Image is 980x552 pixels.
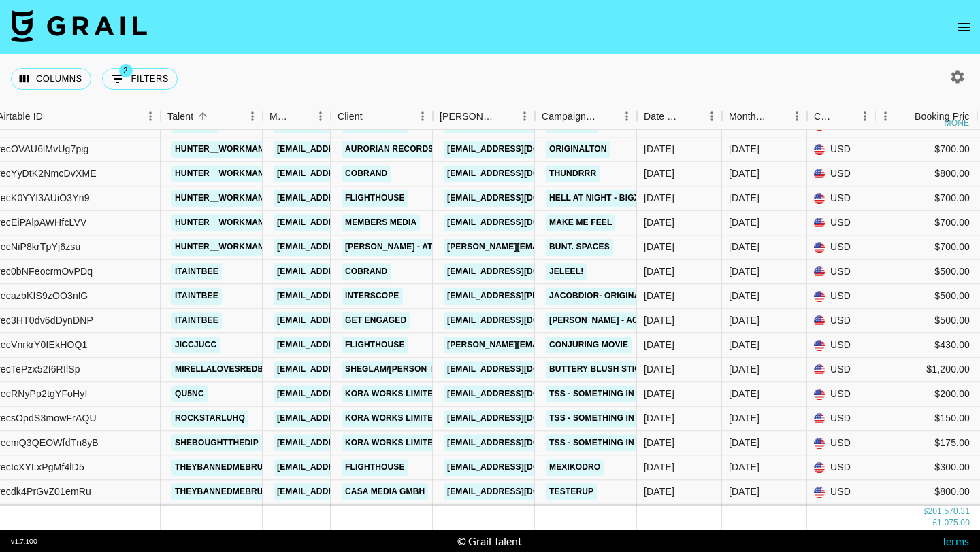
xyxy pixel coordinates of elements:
[433,103,535,130] div: Booker
[342,116,408,133] a: Flighthouse
[546,214,615,231] a: Make Me Feel
[444,190,596,207] a: [EMAIL_ADDRESS][DOMAIN_NAME]
[274,288,426,305] a: [EMAIL_ADDRESS][DOMAIN_NAME]
[807,309,875,333] div: USD
[171,337,220,353] a: jiccjucc
[274,312,426,329] a: [EMAIL_ADDRESS][DOMAIN_NAME]
[941,534,969,547] a: Terms
[274,434,426,451] a: [EMAIL_ADDRESS][DOMAIN_NAME]
[342,361,462,378] a: SHEGLAM/[PERSON_NAME]
[875,358,977,382] div: $1,200.00
[546,239,613,256] a: BUNT. Spaces
[274,214,426,231] a: [EMAIL_ADDRESS][DOMAIN_NAME]
[855,106,875,126] button: Menu
[683,107,702,126] button: Sort
[363,107,382,126] button: Sort
[644,118,674,132] div: 9/9/2025
[444,165,596,182] a: [EMAIL_ADDRESS][DOMAIN_NAME]
[161,103,263,130] div: Talent
[171,116,219,133] a: camfant
[546,288,681,305] a: jacobdior- original sound
[875,455,977,480] div: $300.00
[546,165,600,182] a: THUNDRRR
[171,410,248,427] a: rockstarluhq
[875,480,977,504] div: $800.00
[444,459,596,476] a: [EMAIL_ADDRESS][DOMAIN_NAME]
[171,312,222,329] a: itaintbee
[875,333,977,358] div: $430.00
[729,461,759,475] div: Sep '25
[274,190,426,207] a: [EMAIL_ADDRESS][DOMAIN_NAME]
[807,103,875,130] div: Currency
[807,382,875,407] div: USD
[875,504,977,529] div: $530.00
[807,162,875,186] div: USD
[546,263,587,280] a: jeleel!
[722,103,807,130] div: Month Due
[444,361,596,378] a: [EMAIL_ADDRESS][DOMAIN_NAME]
[875,211,977,235] div: $700.00
[729,241,759,254] div: Sep '25
[310,106,331,126] button: Menu
[937,518,970,530] div: 1,075.00
[729,436,759,450] div: Sep '25
[915,103,975,130] div: Booking Price
[875,106,896,126] button: Menu
[729,216,759,230] div: Sep '25
[637,103,722,130] div: Date Created
[644,363,674,377] div: 8/28/2025
[950,14,977,41] button: open drawer
[171,288,222,305] a: itaintbee
[514,106,535,126] button: Menu
[875,284,977,309] div: $500.00
[274,141,426,158] a: [EMAIL_ADDRESS][DOMAIN_NAME]
[342,141,455,158] a: Aurorian Records Ltd
[546,141,610,158] a: originalton
[875,260,977,284] div: $500.00
[342,459,408,476] a: Flighthouse
[807,455,875,480] div: USD
[875,309,977,333] div: $500.00
[546,361,650,378] a: Buttery Blush Stick
[342,190,408,207] a: Flighthouse
[274,239,426,256] a: [EMAIL_ADDRESS][DOMAIN_NAME]
[274,459,426,476] a: [EMAIL_ADDRESS][DOMAIN_NAME]
[807,137,875,162] div: USD
[444,337,666,353] a: [PERSON_NAME][EMAIL_ADDRESS][DOMAIN_NAME]
[807,504,875,529] div: USD
[342,288,403,305] a: Interscope
[807,260,875,284] div: USD
[644,314,674,328] div: 9/10/2025
[342,214,420,231] a: Members Media
[807,480,875,504] div: USD
[644,290,674,303] div: 9/12/2025
[644,216,674,230] div: 9/4/2025
[338,103,363,130] div: Client
[729,412,759,426] div: Sep '25
[729,103,768,130] div: Month Due
[644,339,674,352] div: 9/5/2025
[644,412,674,426] div: 9/5/2025
[444,239,666,256] a: [PERSON_NAME][EMAIL_ADDRESS][DOMAIN_NAME]
[546,337,632,353] a: Conjuring Movie
[729,290,759,303] div: Sep '25
[263,103,331,130] div: Manager
[729,485,759,499] div: Sep '25
[807,284,875,309] div: USD
[274,483,426,500] a: [EMAIL_ADDRESS][DOMAIN_NAME]
[617,106,637,126] button: Menu
[171,361,283,378] a: mirellalovesredbull
[242,106,263,126] button: Menu
[807,235,875,260] div: USD
[644,387,674,401] div: 9/5/2025
[644,103,683,130] div: Date Created
[140,106,161,126] button: Menu
[171,190,267,207] a: hunter__workman
[729,192,759,205] div: Sep '25
[836,107,855,126] button: Sort
[546,483,597,500] a: testerup
[171,141,267,158] a: hunter__workman
[875,235,977,260] div: $700.00
[444,483,596,500] a: [EMAIL_ADDRESS][DOMAIN_NAME]
[546,459,604,476] a: mexikodro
